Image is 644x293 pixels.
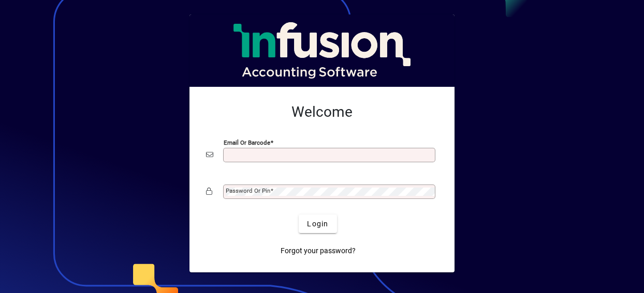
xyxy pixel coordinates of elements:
[226,187,270,194] mat-label: Password or Pin
[281,245,356,256] span: Forgot your password?
[299,214,336,233] button: Login
[224,139,270,146] mat-label: Email or Barcode
[307,219,328,229] span: Login
[206,103,438,121] h2: Welcome
[276,241,360,260] a: Forgot your password?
